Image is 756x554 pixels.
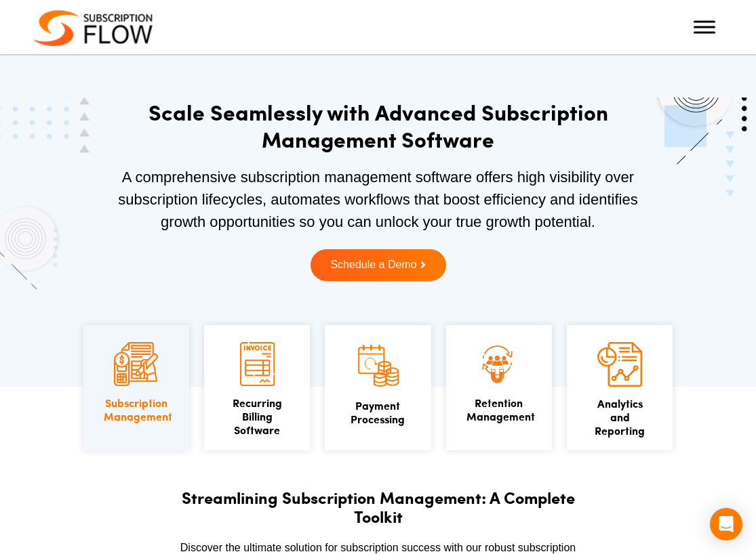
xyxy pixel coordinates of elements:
img: Subscription Management icon [114,342,158,386]
a: Recurring Billing Software [233,395,282,438]
a: Schedule a Demo [311,249,446,281]
button: Toggle Menu [694,20,715,33]
img: Analytics and Reporting icon [597,342,642,387]
h1: Scale Seamlessly with Advanced Subscription Management Software [97,98,660,152]
div: Open Intercom Messenger [710,508,742,540]
img: Recurring Billing Software icon [240,342,275,386]
img: Payment Processing icon [356,342,400,389]
span: Schedule a Demo [330,259,416,271]
h2: Streamlining Subscription Management: A Complete Toolkit [161,488,595,526]
a: PaymentProcessing [351,398,405,427]
img: Retention Management icon [466,342,532,385]
a: Retention Management [466,395,535,424]
p: A comprehensive subscription management software offers high visibility over subscription lifecyc... [97,166,660,233]
a: Analytics andReporting [595,396,645,438]
img: Subscriptionflow [34,10,153,46]
a: SubscriptionManagement [104,395,172,424]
